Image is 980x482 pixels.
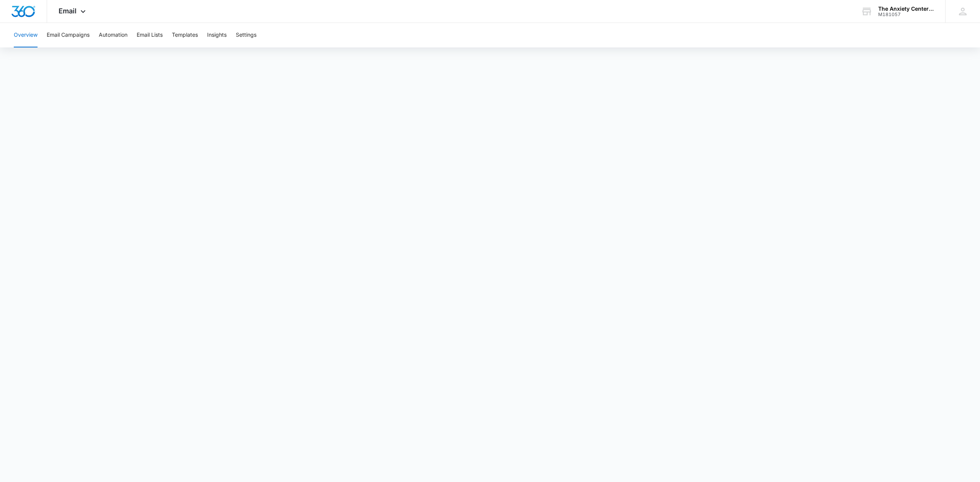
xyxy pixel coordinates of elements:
[207,23,227,47] button: Insights
[47,23,90,47] button: Email Campaigns
[172,23,198,47] button: Templates
[236,23,256,47] button: Settings
[14,23,38,47] button: Overview
[878,6,934,12] div: account name
[59,7,77,15] span: Email
[137,23,163,47] button: Email Lists
[99,23,127,47] button: Automation
[878,12,934,17] div: account id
